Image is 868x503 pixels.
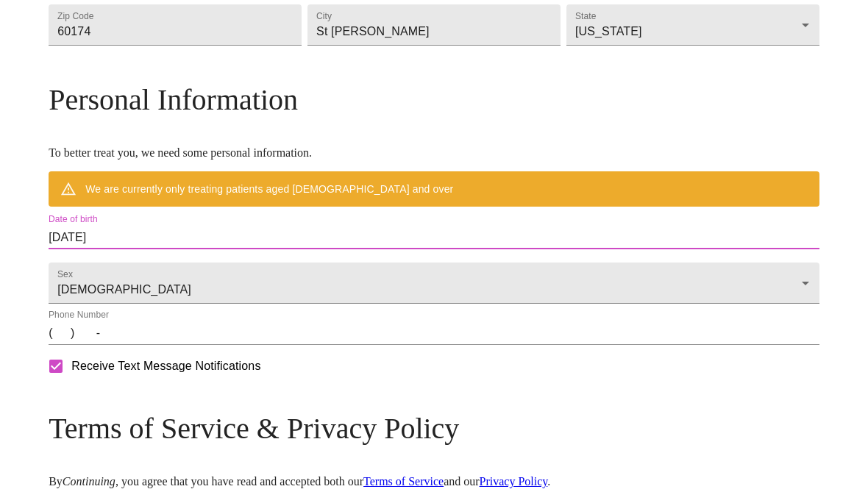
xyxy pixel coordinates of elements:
[49,82,819,117] h3: Personal Information
[71,357,260,375] span: Receive Text Message Notifications
[480,475,548,488] a: Privacy Policy
[85,176,453,202] div: We are currently only treating patients aged [DEMOGRAPHIC_DATA] and over
[49,475,819,488] p: By , you agree that you have read and accepted both our and our .
[566,4,819,46] div: [US_STATE]
[49,215,98,224] label: Date of birth
[63,475,115,488] em: Continuing
[363,475,444,488] a: Terms of Service
[49,411,819,446] h3: Terms of Service & Privacy Policy
[49,263,819,304] div: [DEMOGRAPHIC_DATA]
[49,311,109,320] label: Phone Number
[49,146,819,160] p: To better treat you, we need some personal information.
